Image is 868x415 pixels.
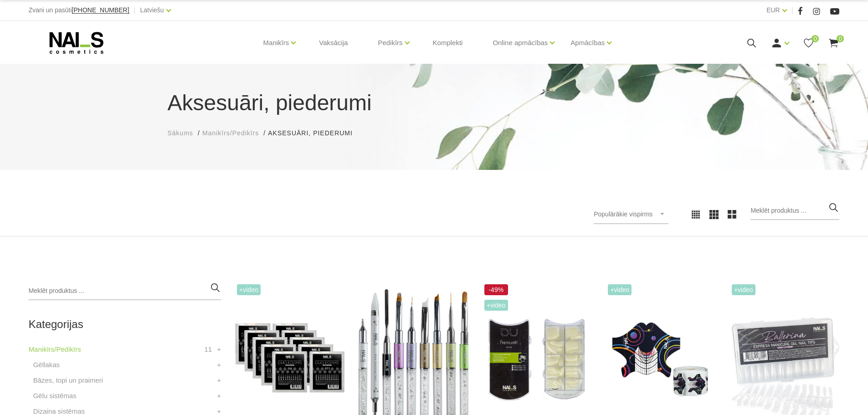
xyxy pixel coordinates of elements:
[217,375,221,386] a: +
[33,375,103,386] a: Bāzes, topi un praimeri
[72,7,129,14] a: [PHONE_NUMBER]
[837,35,844,42] span: 0
[29,344,81,355] a: Manikīrs/Pedikīrs
[608,284,632,295] span: +Video
[33,359,60,370] a: Gēllakas
[812,35,819,42] span: 0
[168,87,701,119] h1: Aksesuāri, piederumi
[312,21,355,65] a: Vaksācija
[202,128,259,138] a: Manikīrs/Pedikīrs
[484,284,508,295] span: -49%
[732,284,755,295] span: +Video
[594,210,652,218] span: Populārākie vispirms
[268,128,362,138] li: Aksesuāri, piederumi
[217,359,221,370] a: +
[237,284,261,295] span: +Video
[29,282,221,300] input: Meklēt produktus ...
[791,5,793,16] span: |
[570,25,605,61] a: Apmācības
[803,37,814,49] a: 0
[140,5,164,15] a: Latviešu
[484,300,508,311] span: +Video
[217,344,221,355] a: +
[202,129,259,137] span: Manikīrs/Pedikīrs
[426,21,470,65] a: Komplekti
[828,37,839,49] a: 0
[29,318,221,330] h2: Kategorijas
[493,25,548,61] a: Online apmācības
[217,390,221,401] a: +
[204,344,212,355] span: 11
[29,5,129,16] div: Zvani un pasūti
[134,5,136,16] span: |
[766,5,780,15] a: EUR
[33,390,77,401] a: Gēlu sistēmas
[750,202,839,220] input: Meklēt produktus ...
[378,25,402,61] a: Pedikīrs
[72,6,129,14] span: [PHONE_NUMBER]
[168,129,194,137] span: Sākums
[168,128,194,138] a: Sākums
[263,25,289,61] a: Manikīrs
